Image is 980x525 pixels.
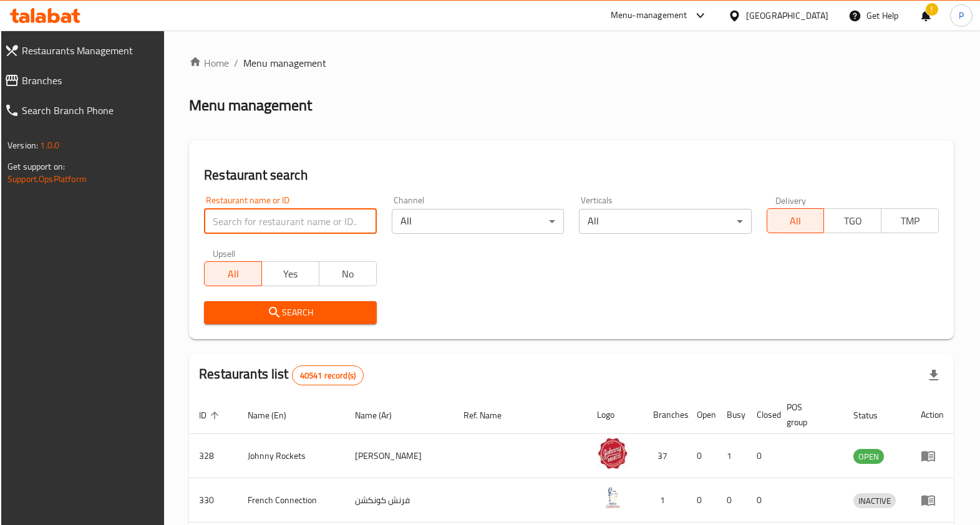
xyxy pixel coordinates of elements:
span: Search [214,305,366,320]
a: Home [189,55,229,70]
span: Ref. Name [463,408,518,423]
div: Menu [921,493,944,508]
span: Branches [22,73,155,88]
th: Action [911,396,954,434]
div: Export file [919,360,949,390]
span: Menu management [243,55,326,70]
label: Upsell [213,249,236,258]
div: All [392,209,564,234]
td: 0 [747,478,777,523]
span: Status [853,408,894,423]
span: POS group [787,400,828,430]
h2: Menu management [189,95,312,115]
div: All [579,209,751,234]
td: 1 [717,434,747,478]
span: TMP [886,212,934,230]
td: 0 [747,434,777,478]
td: French Connection [238,478,345,523]
span: 40541 record(s) [293,370,363,382]
span: Name (En) [248,408,303,423]
div: Menu-management [611,8,687,23]
span: TGO [829,212,876,230]
span: Restaurants Management [22,43,155,58]
h2: Restaurant search [204,166,939,185]
td: 1 [643,478,687,523]
button: No [319,261,377,286]
td: فرنش كونكشن [345,478,454,523]
span: OPEN [853,450,884,464]
button: All [204,261,262,286]
img: Johnny Rockets [597,438,628,469]
button: TGO [823,208,881,233]
h2: Restaurants list [199,365,364,385]
span: INACTIVE [853,494,896,508]
span: ID [199,408,223,423]
td: Johnny Rockets [238,434,345,478]
td: [PERSON_NAME] [345,434,454,478]
button: Yes [261,261,319,286]
th: Open [687,396,717,434]
button: TMP [881,208,939,233]
div: Menu [921,448,944,463]
img: French Connection [597,482,628,513]
td: 37 [643,434,687,478]
span: All [772,212,820,230]
span: Search Branch Phone [22,103,155,118]
span: Yes [267,265,314,283]
th: Closed [747,396,777,434]
button: Search [204,301,376,324]
th: Busy [717,396,747,434]
span: Name (Ar) [355,408,408,423]
span: Get support on: [7,158,65,175]
span: All [210,265,257,283]
li: / [234,55,238,70]
td: 0 [717,478,747,523]
span: 1.0.0 [40,137,59,153]
td: 0 [687,434,717,478]
div: INACTIVE [853,493,896,508]
label: Delivery [775,196,807,205]
td: 330 [189,478,238,523]
button: All [767,208,825,233]
nav: breadcrumb [189,55,954,70]
div: OPEN [853,449,884,464]
div: Total records count [292,365,364,385]
span: P [959,9,964,22]
td: 328 [189,434,238,478]
span: No [324,265,372,283]
span: Version: [7,137,38,153]
th: Logo [587,396,643,434]
td: 0 [687,478,717,523]
a: Support.OpsPlatform [7,171,87,187]
th: Branches [643,396,687,434]
div: [GEOGRAPHIC_DATA] [746,9,828,22]
input: Search for restaurant name or ID.. [204,209,376,234]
